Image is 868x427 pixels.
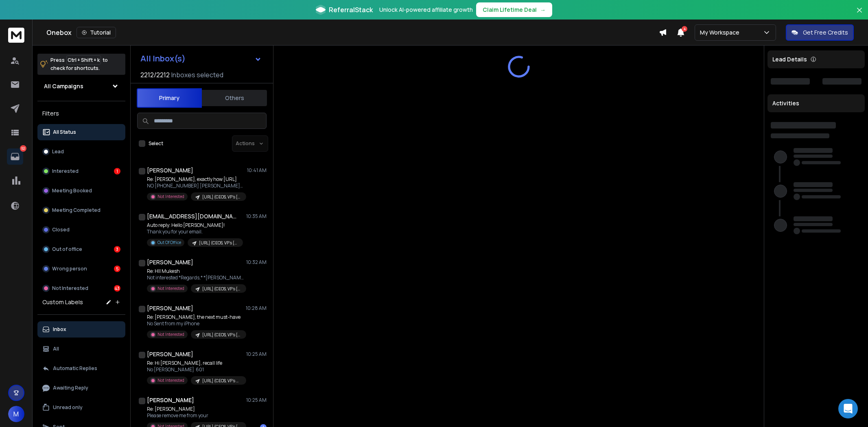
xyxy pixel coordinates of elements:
button: M [8,406,24,422]
button: Closed [37,222,125,238]
div: Onebox [46,27,659,38]
p: [URL] (CEOS, VP's [GEOGRAPHIC_DATA]) 7 [202,286,241,292]
p: No Sent from my iPhone [147,320,245,327]
button: Interested1 [37,163,125,179]
button: Not Interested43 [37,280,125,296]
p: Auto reply: Hello [PERSON_NAME]! [147,222,243,229]
p: Not Interested [52,285,88,292]
h1: [PERSON_NAME] [147,304,193,312]
button: Close banner [854,5,865,24]
p: 10:25 AM [246,351,267,357]
button: Unread only [37,399,125,416]
div: Open Intercom Messenger [838,399,858,418]
p: NO [PHONE_NUMBER] [PERSON_NAME][EMAIL_ADDRESS][DOMAIN_NAME] [DOMAIN_NAME] [DATE], [147,183,245,189]
p: Inbox [53,326,66,333]
p: Interested [52,168,79,174]
p: Re: Hi [PERSON_NAME], recall life [147,360,245,366]
button: Out of office3 [37,241,125,257]
p: Thank you for your email. [147,229,243,235]
p: 10:32 AM [246,259,267,266]
p: My Workspace [700,28,743,37]
p: Meeting Booked [52,187,92,194]
p: Press to check for shortcuts. [50,56,108,72]
div: 1 [114,168,120,174]
button: Claim Lifetime Deal→ [476,2,552,17]
p: Automatic Replies [53,365,97,372]
p: Please remove me from your [147,412,245,419]
div: 5 [114,266,120,272]
p: No [PERSON_NAME] ￼ 601 [147,366,245,373]
p: Unlock AI-powered affiliate growth [379,6,473,14]
div: Activities [767,94,865,112]
p: Awaiting Reply [53,385,88,391]
span: Ctrl + Shift + k [66,55,101,65]
h1: [PERSON_NAME] [147,166,193,174]
button: Wrong person5 [37,261,125,277]
div: 3 [114,246,120,253]
p: Re: [PERSON_NAME], exactly how [URL] [147,176,245,183]
button: Inbox [37,321,125,338]
button: All [37,341,125,357]
p: Unread only [53,404,83,411]
p: Lead Details [772,55,807,63]
button: Tutorial [77,27,116,38]
h1: All Campaigns [44,82,83,90]
p: [URL] (CEOS, VP's USA) 5 [202,378,241,384]
p: Closed [52,227,70,233]
p: Not Interested [157,377,184,383]
p: Not Interested [157,331,184,338]
button: Automatic Replies [37,360,125,377]
p: All [53,346,59,352]
p: Out Of Office [157,240,181,246]
h1: All Inbox(s) [140,54,186,63]
label: Select [149,140,163,147]
p: Meeting Completed [52,207,101,213]
span: 4 [682,26,687,32]
p: 10:41 AM [247,167,267,174]
h1: [PERSON_NAME] [147,258,193,266]
h1: [PERSON_NAME] [147,396,194,404]
p: Lead [52,148,64,155]
p: 10:35 AM [246,213,267,220]
button: All Inbox(s) [134,50,268,67]
button: Others [202,89,267,107]
button: All Status [37,124,125,140]
p: Re: HII Mukesh [147,268,245,274]
p: All Status [53,129,76,135]
button: All Campaigns [37,78,125,94]
p: Get Free Credits [803,28,848,37]
p: Not Interested [157,194,184,200]
p: Wrong person [52,266,87,272]
span: 2212 / 2212 [140,70,170,80]
button: Awaiting Reply [37,380,125,396]
h1: [EMAIL_ADDRESS][DOMAIN_NAME] [147,212,236,220]
span: → [540,6,546,14]
button: Meeting Completed [37,202,125,218]
button: Primary [137,88,202,108]
p: 10:25 AM [246,397,267,403]
p: [URL] (CEOS, VP's [GEOGRAPHIC_DATA]) [202,194,241,200]
p: [URL] (CEOS, VP's [GEOGRAPHIC_DATA]) 7 [199,240,238,246]
p: Re: [PERSON_NAME] [147,406,245,412]
button: Get Free Credits [786,24,854,41]
p: 52 [20,145,26,152]
h3: Filters [37,108,125,119]
p: Re: [PERSON_NAME], the next must-have [147,314,245,320]
p: 10:28 AM [246,305,267,312]
p: [URL] (CEOS, VP's [GEOGRAPHIC_DATA]) 3 [202,332,241,338]
h1: [PERSON_NAME] [147,350,193,358]
button: Lead [37,144,125,160]
button: Meeting Booked [37,183,125,199]
p: Out of office [52,246,82,253]
a: 52 [7,148,23,165]
h3: Custom Labels [42,298,83,306]
h3: Inboxes selected [171,70,223,80]
p: Not Interested [157,285,184,292]
p: Not interested *Regards,* *[PERSON_NAME] [147,274,245,281]
span: ReferralStack [329,5,373,15]
div: 43 [114,285,120,292]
